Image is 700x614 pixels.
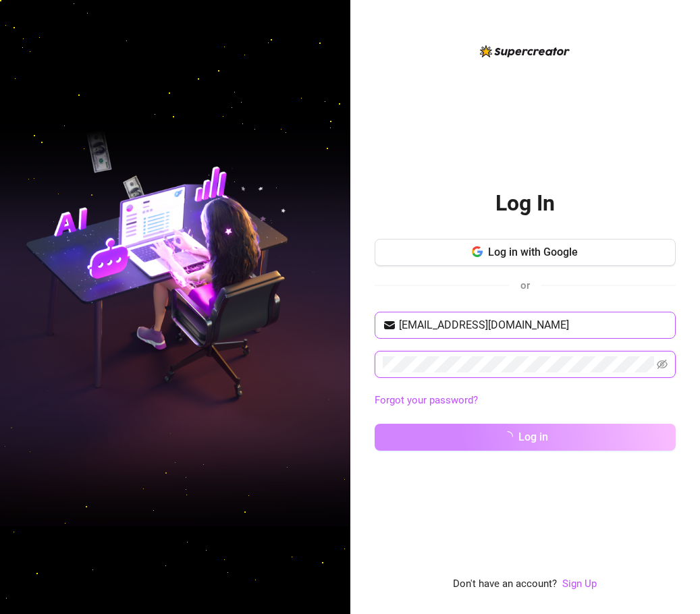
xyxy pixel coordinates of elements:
[488,246,578,258] span: Log in with Google
[480,45,570,57] img: logo-BBDzfeDw.svg
[375,393,676,409] a: Forgot your password?
[500,429,515,445] span: loading
[562,576,597,592] a: Sign Up
[375,239,676,266] button: Log in with Google
[399,317,668,333] input: Your email
[562,578,597,590] a: Sign Up
[520,279,530,291] span: or
[495,190,555,217] h2: Log In
[375,394,478,406] a: Forgot your password?
[518,430,548,443] span: Log in
[453,576,557,592] span: Don't have an account?
[657,359,668,370] span: eye-invisible
[375,424,676,451] button: Log in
